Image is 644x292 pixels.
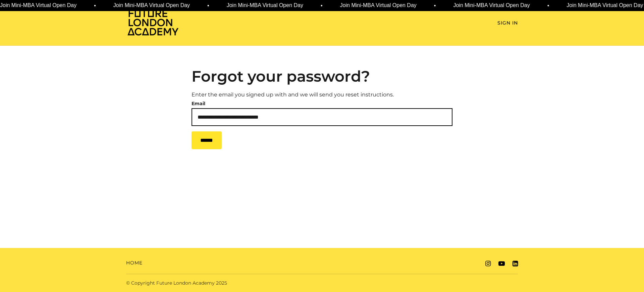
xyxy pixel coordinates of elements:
span: • [94,2,96,10]
div: © Copyright Future London Academy 2025 [121,280,322,287]
span: • [434,2,436,10]
span: • [207,2,209,10]
a: Home [126,259,143,266]
img: Home Page [126,9,180,36]
span: • [547,2,549,10]
label: Email [192,99,205,108]
h2: Forgot your password? [192,67,453,85]
p: Enter the email you signed up with and we will send you reset instructions. [192,91,453,99]
span: • [321,2,323,10]
a: Sign In [497,19,518,27]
